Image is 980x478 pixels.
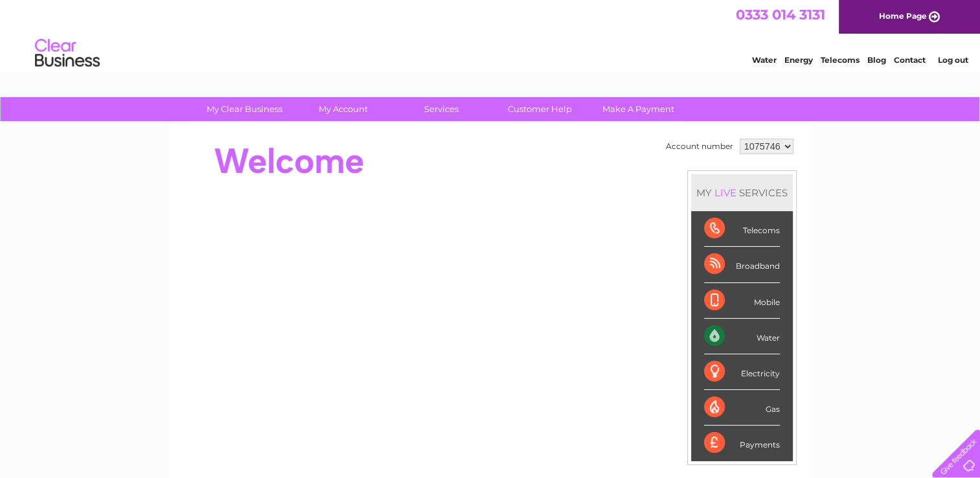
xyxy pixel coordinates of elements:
[752,55,777,65] a: Water
[704,390,780,426] div: Gas
[937,55,968,65] a: Log out
[585,97,692,121] a: Make A Payment
[704,426,780,461] div: Payments
[185,7,797,63] div: Clear Business is a trading name of Verastar Limited (registered in [GEOGRAPHIC_DATA] No. 3667643...
[704,283,780,319] div: Mobile
[894,55,926,65] a: Contact
[712,187,739,199] div: LIVE
[663,135,736,157] td: Account number
[704,247,780,282] div: Broadband
[704,211,780,247] div: Telecoms
[388,97,495,121] a: Services
[691,174,793,211] div: MY SERVICES
[34,34,100,73] img: logo.png
[290,97,396,121] a: My Account
[486,97,593,121] a: Customer Help
[867,55,886,65] a: Blog
[736,6,825,23] a: 0333 014 3131
[704,354,780,390] div: Electricity
[784,55,813,65] a: Energy
[191,97,298,121] a: My Clear Business
[704,319,780,354] div: Water
[821,55,860,65] a: Telecoms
